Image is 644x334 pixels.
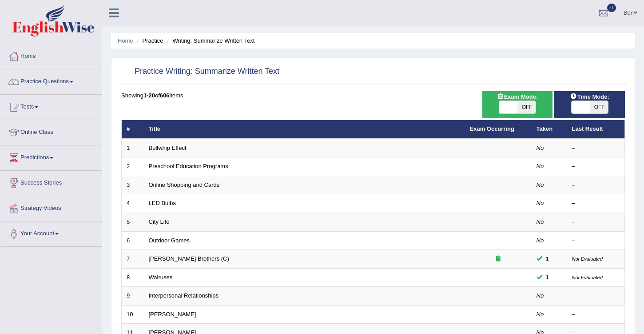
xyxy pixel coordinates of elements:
td: 7 [122,250,144,269]
div: – [572,292,620,300]
div: – [572,310,620,319]
a: Bullwhip Effect [149,145,187,151]
em: No [537,163,544,169]
div: Show exams occurring in exams [482,91,553,118]
a: Strategy Videos [0,196,102,218]
th: Taken [532,120,567,139]
span: Time Mode: [567,92,613,101]
em: No [537,292,544,299]
a: Exam Occurring [470,125,514,132]
a: Walruses [149,274,173,281]
a: [PERSON_NAME] Brothers (C) [149,255,229,262]
a: Interpersonal Relationships [149,292,219,299]
span: OFF [517,101,536,113]
td: 1 [122,139,144,157]
em: No [537,200,544,206]
div: – [572,181,620,189]
b: 1-20 [143,92,155,99]
div: – [572,144,620,153]
td: 4 [122,194,144,213]
a: Preschool Education Programs [149,163,228,169]
em: No [537,145,544,151]
td: 5 [122,213,144,232]
td: 3 [122,176,144,194]
a: Outdoor Games [149,237,190,244]
td: 10 [122,305,144,324]
a: Online Shopping and Cards [149,181,220,188]
a: Online Class [0,120,102,142]
em: No [537,181,544,188]
span: You can still take this question [542,254,553,264]
em: No [537,218,544,225]
td: 8 [122,268,144,287]
a: Success Stories [0,171,102,193]
td: 6 [122,231,144,250]
a: Practice Questions [0,69,102,92]
a: Home [118,37,133,44]
div: Exam occurring question [470,255,527,263]
th: Title [144,120,465,139]
div: – [572,199,620,208]
a: City Life [149,218,170,225]
a: [PERSON_NAME] [149,311,196,318]
span: Exam Mode: [493,92,541,101]
a: Home [0,44,102,66]
b: 606 [160,92,170,99]
div: – [572,218,620,226]
div: Showing of items. [121,91,625,100]
small: Not Evaluated [572,256,603,262]
span: You can still take this question [542,273,553,282]
span: OFF [590,101,608,113]
li: Writing: Summarize Written Text [165,36,254,45]
li: Practice [135,36,163,45]
em: No [537,311,544,318]
em: No [537,237,544,244]
a: Your Account [0,221,102,244]
td: 2 [122,157,144,176]
span: 0 [607,4,616,12]
a: LED Bulbs [149,200,176,206]
div: – [572,162,620,171]
td: 9 [122,287,144,306]
th: # [122,120,144,139]
div: – [572,237,620,245]
small: Not Evaluated [572,275,603,280]
th: Last Result [567,120,625,139]
a: Predictions [0,145,102,168]
h2: Practice Writing: Summarize Written Text [121,65,279,78]
a: Tests [0,95,102,117]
